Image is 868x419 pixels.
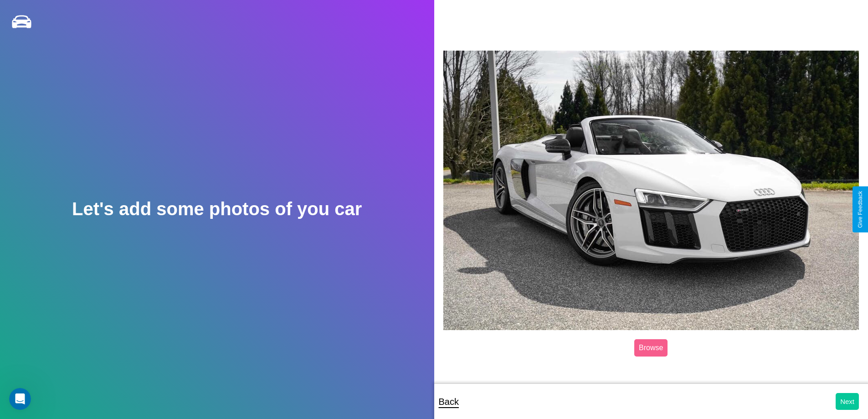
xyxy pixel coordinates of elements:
[857,191,863,228] div: Give Feedback
[836,393,859,410] button: Next
[443,51,859,330] img: posted
[9,388,31,410] iframe: Intercom live chat
[634,339,668,357] label: Browse
[72,199,362,219] h2: Let's add some photos of you car
[439,393,459,410] p: Back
